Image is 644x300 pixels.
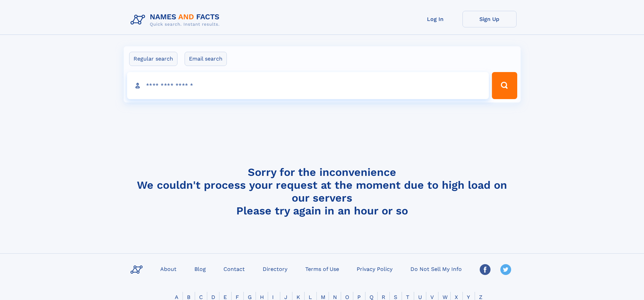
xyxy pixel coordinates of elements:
label: Regular search [129,52,177,66]
a: Contact [221,264,247,274]
button: Search Button [492,72,517,99]
a: Do Not Sell My Info [408,264,464,274]
label: Email search [185,52,227,66]
img: Logo Names and Facts [128,11,225,29]
img: Facebook [480,264,491,275]
a: Log In [408,11,462,27]
a: About [158,264,179,274]
a: Sign Up [462,11,517,27]
a: Directory [260,264,290,274]
input: search input [127,72,489,99]
a: Terms of Use [303,264,342,274]
a: Privacy Policy [354,264,395,274]
h4: Sorry for the inconvenience We couldn't process your request at the moment due to high load on ou... [128,166,517,217]
img: Twitter [500,264,511,275]
a: Blog [192,264,209,274]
